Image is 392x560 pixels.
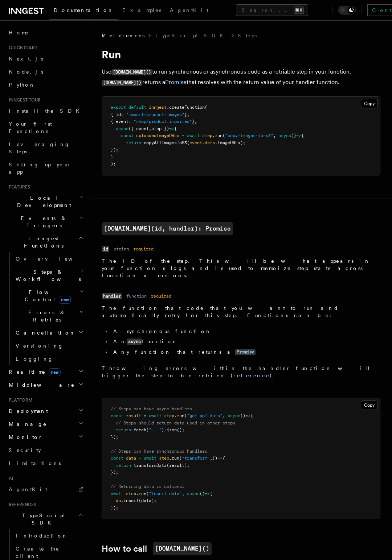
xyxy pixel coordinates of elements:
button: Realtimenew [6,365,85,378]
button: Events & Triggers [6,212,85,232]
a: Setting up your app [6,158,85,178]
a: Your first Functions [6,117,85,138]
span: ) [162,427,164,432]
span: Home [9,29,29,36]
button: Deployment [6,405,85,418]
span: data [205,140,215,145]
span: , [210,456,212,461]
span: { event [111,119,128,124]
span: // Steps should return data used in other steps [116,420,235,426]
span: "import-product-images" [126,112,184,117]
span: async [116,126,128,131]
span: Node.js [9,69,43,75]
span: Security [9,447,41,453]
a: Limitations [6,457,85,470]
dd: function [126,293,147,299]
span: = [182,133,184,138]
div: Inngest Functions [6,252,85,365]
span: , [149,126,151,131]
span: async [278,133,291,138]
span: const [111,456,123,461]
span: { [301,133,304,138]
span: // Returning data is optional [111,484,184,489]
span: ( [222,133,225,138]
span: References [102,32,144,39]
span: { [222,456,225,461]
span: // Steps can have synchronous handlers [111,449,207,454]
span: Inngest tour [6,97,41,103]
span: Python [9,82,35,88]
span: "copy-images-to-s3" [225,133,273,138]
span: .json [164,427,177,432]
span: ({ event [128,126,149,131]
a: Promise [235,349,256,355]
a: Python [6,78,85,91]
span: : [128,119,131,124]
span: "transform" [182,456,210,461]
p: Throwing errors within the handler function will trigger the step to be retried ( ). [102,365,380,379]
span: . [202,140,205,145]
span: Realtime [6,368,61,376]
span: .insert [121,498,139,503]
a: Security [6,444,85,457]
kbd: ⌘K [294,7,304,14]
span: (result); [167,463,189,468]
span: await [149,413,162,418]
span: copyAllImagesToS3 [144,140,187,145]
span: ( [184,413,187,418]
span: ( [179,456,182,461]
span: return [116,427,131,432]
span: ( [187,140,189,145]
span: Quick start [6,45,37,51]
span: : [121,112,123,117]
span: ( [205,105,207,110]
span: Versioning [16,343,64,349]
a: Documentation [49,2,118,20]
span: "..." [149,427,162,432]
span: "get-api-data" [187,413,222,418]
code: id [102,246,109,252]
span: Create the client [16,546,60,559]
span: Cancellation [13,329,75,336]
button: Copy [361,401,378,410]
span: await [111,491,123,496]
span: Overview [16,256,90,262]
button: Search...⌘K [236,4,308,16]
a: Examples [118,2,166,20]
dd: string [114,246,129,252]
span: .run [174,413,184,418]
span: async [228,413,240,418]
span: fetch [134,427,146,432]
span: event [189,140,202,145]
span: default [128,105,146,110]
span: AgentKit [9,486,47,492]
code: async [127,339,142,345]
span: Manage [6,420,47,428]
span: { [174,126,177,131]
span: transformData [134,463,167,468]
span: Limitations [9,460,61,466]
button: Local Development [6,191,85,212]
span: export [111,105,126,110]
span: { id [111,112,121,117]
span: Next.js [9,56,43,62]
span: }); [111,435,118,440]
button: Flow Controlnew [13,286,85,306]
span: step }) [151,126,169,131]
span: await [144,456,156,461]
span: ( [146,491,149,496]
span: Logging [16,356,53,362]
span: Local Development [6,194,79,209]
span: Steps & Workflows [13,268,81,283]
button: Middleware [6,378,85,391]
span: new [49,368,61,376]
a: TypeScript SDK [155,32,228,39]
span: ( [146,427,149,432]
span: = [144,413,146,418]
span: , [222,413,225,418]
a: How to call[DOMAIN_NAME]() [102,542,212,555]
span: Leveraging Steps [9,141,70,154]
span: return [126,140,141,145]
span: const [111,413,123,418]
dd: required [133,246,154,252]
